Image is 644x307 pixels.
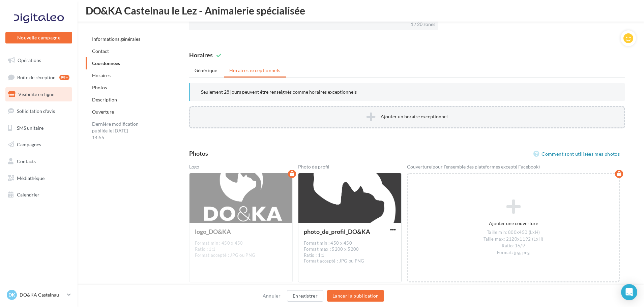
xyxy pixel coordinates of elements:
[17,192,39,197] span: Calendrier
[304,240,396,246] div: Format min : 450 x 450
[17,175,45,181] span: Médiathèque
[86,118,146,144] div: Dernière modification publiée le [DATE] 14:55
[92,85,107,90] a: Photos
[17,108,55,114] span: Sollicitation d'avis
[327,290,384,302] button: Lancer la publication
[533,150,620,158] a: Comment sont utilisées mes photos
[195,228,269,235] div: logo_DO&KA
[17,158,36,164] span: Contacts
[17,125,43,130] span: SMS unitaire
[18,57,41,63] span: Opérations
[8,291,15,298] span: DK
[189,150,208,156] div: Photos
[4,70,74,85] a: Boîte de réception99+
[18,91,54,97] span: Visibilité en ligne
[92,36,140,42] a: Informations générales
[4,137,74,152] a: Campagnes
[298,163,402,173] div: Photo de profil
[201,89,614,95] p: Seulement 28 jours peuvent être renseignés comme horaires exceptionnels
[621,284,637,300] div: Open Intercom Messenger
[17,142,41,147] span: Campagnes
[224,64,286,78] li: Horaires exceptionnels
[304,252,396,258] div: Ratio : 1:1
[195,246,287,252] div: Ratio : 1:1
[92,48,109,54] a: Contact
[92,72,111,78] a: Horaires
[411,21,435,28] div: 1 / 20 zones
[5,288,72,301] a: DK DO&KA Castelnau
[304,258,396,264] div: Format accepté : JPG ou PNG
[304,246,396,252] div: Format max : 5200 x 5200
[86,5,305,16] span: DO&KA Castelnau le Lez - Animalerie spécialisée
[92,97,117,102] a: Description
[4,171,74,185] a: Médiathèque
[17,74,56,80] span: Boîte de réception
[4,87,74,101] a: Visibilité en ligne
[189,106,625,128] button: Ajouter un horaire exceptionnel
[260,292,283,300] button: Annuler
[92,109,114,115] a: Ouverture
[5,32,72,43] button: Nouvelle campagne
[92,60,120,66] a: Coordonnées
[189,52,213,58] div: Horaires
[4,104,74,118] a: Sollicitation d'avis
[4,121,74,135] a: SMS unitaire
[407,163,620,173] div: Couverture
[304,228,371,235] div: photo_de_profil_DO&KA
[189,64,223,76] li: Générique
[59,75,69,80] div: 99+
[195,240,287,246] div: Format min : 450 x 450
[189,163,293,173] div: Logo
[287,290,323,302] button: Enregistrer
[431,164,540,170] span: (pour l’ensemble des plateformes excepté Facebook)
[195,252,287,258] div: Format accepté : JPG ou PNG
[4,53,74,67] a: Opérations
[4,154,74,168] a: Contacts
[20,291,64,298] p: DO&KA Castelnau
[4,188,74,202] a: Calendrier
